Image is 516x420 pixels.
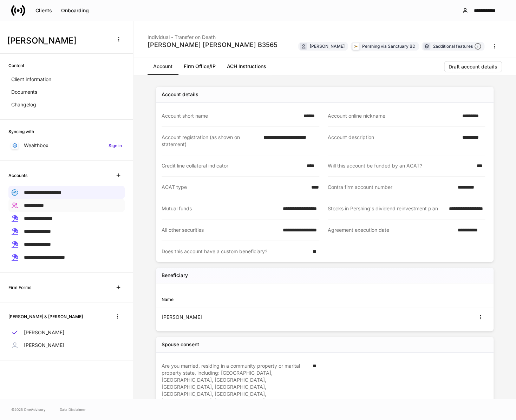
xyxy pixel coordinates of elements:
[328,184,453,191] div: Contra firm account number
[162,227,279,234] div: All other securities
[162,162,302,169] div: Credit line collateral indicator
[162,296,325,303] div: Name
[109,142,122,149] h6: Sign in
[11,88,37,96] p: Documents
[35,8,52,13] div: Clients
[8,172,27,179] h6: Accounts
[8,139,125,152] a: WealthboxSign in
[328,112,458,119] div: Account online nickname
[148,29,277,41] div: Individual - Transfer on Death
[162,272,188,279] h5: Beneficiary
[8,326,125,339] a: [PERSON_NAME]
[444,61,502,72] button: Draft account details
[24,329,64,336] p: [PERSON_NAME]
[162,184,307,191] div: ACAT type
[7,35,109,46] h3: [PERSON_NAME]
[162,314,325,321] div: [PERSON_NAME]
[162,341,199,348] div: Spouse consent
[24,142,48,149] p: Wealthbox
[328,162,473,169] div: Will this account be funded by an ACAT?
[433,43,481,50] div: 2 additional features
[148,58,178,75] a: Account
[8,62,24,69] h6: Content
[11,407,46,412] span: © 2025 OneAdvisory
[162,248,308,255] div: Does this account have a custom beneficiary?
[162,205,279,212] div: Mutual funds
[11,101,36,108] p: Changelog
[57,5,93,16] button: Onboarding
[148,41,277,49] div: [PERSON_NAME] [PERSON_NAME] B3565
[8,313,83,320] h6: [PERSON_NAME] & [PERSON_NAME]
[24,342,64,349] p: [PERSON_NAME]
[31,5,57,16] button: Clients
[178,58,221,75] a: Firm Office/IP
[11,76,51,83] p: Client information
[328,227,453,234] div: Agreement execution date
[8,73,125,86] a: Client information
[328,134,458,148] div: Account description
[60,407,86,412] a: Data Disclaimer
[362,43,416,50] div: Pershing via Sanctuary BD
[162,134,259,148] div: Account registration (as shown on statement)
[449,64,497,69] div: Draft account details
[8,284,31,291] h6: Firm Forms
[162,362,308,419] div: Are you married, residing in a community property or marital property state, including: [GEOGRAPH...
[310,43,345,50] div: [PERSON_NAME]
[221,58,272,75] a: ACH Instructions
[8,128,34,135] h6: Syncing with
[8,339,125,352] a: [PERSON_NAME]
[61,8,89,13] div: Onboarding
[8,86,125,98] a: Documents
[8,98,125,111] a: Changelog
[328,205,445,212] div: Stocks in Pershing's dividend reinvestment plan
[162,112,299,119] div: Account short name
[162,91,198,98] div: Account details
